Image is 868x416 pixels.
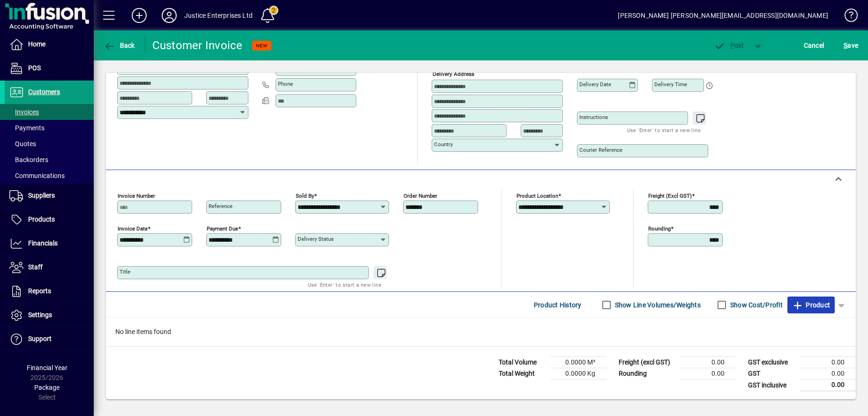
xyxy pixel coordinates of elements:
[28,64,41,72] span: POS
[404,193,437,199] mat-label: Order number
[101,37,137,54] button: Back
[743,368,800,379] td: GST
[9,124,45,132] span: Payments
[787,297,835,313] button: Product
[614,357,680,368] td: Freight (excl GST)
[844,38,858,53] span: ave
[5,256,94,279] a: Staff
[28,335,52,342] span: Support
[209,203,232,209] mat-label: Reference
[613,300,701,310] label: Show Line Volumes/Weights
[730,42,734,49] span: P
[28,88,60,96] span: Customers
[124,7,154,24] button: Add
[614,368,680,379] td: Rounding
[9,172,65,179] span: Communications
[550,368,606,379] td: 0.0000 Kg
[550,357,606,368] td: 0.0000 M³
[841,37,861,54] button: Save
[5,136,94,152] a: Quotes
[494,368,550,379] td: Total Weight
[28,287,51,295] span: Reports
[256,43,268,49] span: NEW
[534,297,582,312] span: Product History
[94,37,145,54] app-page-header-button: Back
[9,156,48,163] span: Backorders
[5,304,94,327] a: Settings
[579,147,622,153] mat-label: Courier Reference
[494,357,550,368] td: Total Volume
[728,300,783,310] label: Show Cost/Profit
[5,232,94,255] a: Financials
[743,379,800,391] td: GST inclusive
[804,38,824,53] span: Cancel
[9,108,39,116] span: Invoices
[434,141,453,148] mat-label: Country
[154,7,184,24] button: Profile
[118,225,148,232] mat-label: Invoice date
[298,236,334,242] mat-label: Delivery status
[5,208,94,231] a: Products
[28,263,43,271] span: Staff
[714,42,744,49] span: ost
[104,42,135,49] span: Back
[654,81,687,88] mat-label: Delivery time
[28,192,55,199] span: Suppliers
[28,311,52,319] span: Settings
[5,152,94,168] a: Backorders
[648,225,671,232] mat-label: Rounding
[296,193,314,199] mat-label: Sold by
[184,8,253,23] div: Justice Enterprises Ltd
[308,279,382,290] mat-hint: Use 'Enter' to start a new line
[579,114,608,120] mat-label: Instructions
[5,327,94,351] a: Support
[800,357,856,368] td: 0.00
[709,37,749,54] button: Post
[800,379,856,391] td: 0.00
[800,368,856,379] td: 0.00
[838,2,856,32] a: Knowledge Base
[207,225,238,232] mat-label: Payment due
[530,297,585,313] button: Product History
[120,268,130,275] mat-label: Title
[5,280,94,303] a: Reports
[792,297,830,312] span: Product
[627,125,701,135] mat-hint: Use 'Enter' to start a new line
[5,104,94,120] a: Invoices
[801,37,827,54] button: Cancel
[152,38,243,53] div: Customer Invoice
[278,81,293,87] mat-label: Phone
[5,57,94,80] a: POS
[5,120,94,136] a: Payments
[579,81,611,88] mat-label: Delivery date
[9,140,36,148] span: Quotes
[106,318,856,346] div: No line items found
[28,40,45,48] span: Home
[27,364,67,371] span: Financial Year
[5,33,94,56] a: Home
[5,168,94,184] a: Communications
[648,193,692,199] mat-label: Freight (excl GST)
[680,368,736,379] td: 0.00
[743,357,800,368] td: GST exclusive
[34,384,60,391] span: Package
[680,357,736,368] td: 0.00
[118,193,155,199] mat-label: Invoice number
[28,215,55,223] span: Products
[618,8,828,23] div: [PERSON_NAME] [PERSON_NAME][EMAIL_ADDRESS][DOMAIN_NAME]
[516,193,558,199] mat-label: Product location
[28,239,58,247] span: Financials
[5,184,94,208] a: Suppliers
[844,42,847,49] span: S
